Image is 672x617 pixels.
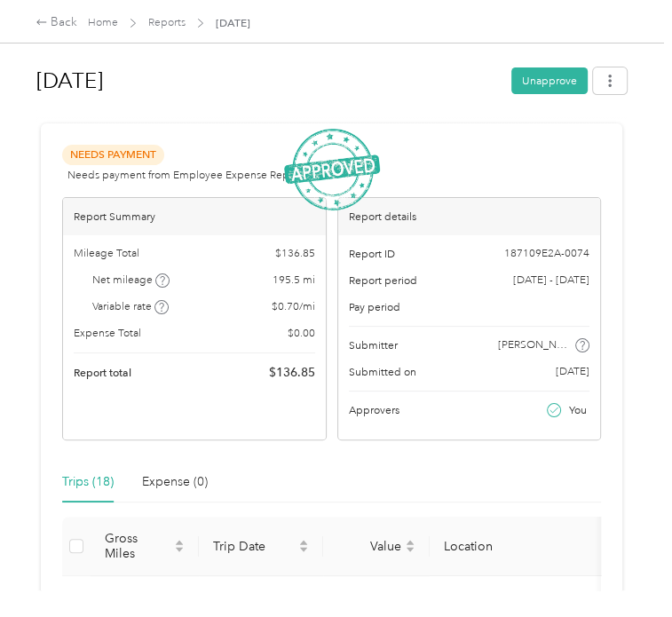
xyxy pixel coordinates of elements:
img: ApprovedStamp [284,129,380,210]
div: Expense (0) [142,472,208,492]
span: Mileage Total [74,246,139,262]
span: $ 136.85 [275,246,315,262]
th: Trip Date [199,517,323,576]
button: Unapprove [511,67,588,94]
span: Net mileage [92,273,170,289]
a: Reports [148,16,186,29]
span: Value [337,539,401,554]
span: caret-down [405,544,415,555]
span: Trip Date [213,539,295,554]
div: Report details [338,198,601,235]
span: Gross Miles [105,531,170,561]
a: Home [88,16,118,29]
span: caret-up [405,537,415,548]
iframe: Everlance-gr Chat Button Frame [573,518,672,617]
th: Value [323,517,430,576]
span: $ 0.70 / mi [272,299,315,315]
span: Report total [74,365,131,381]
th: Gross Miles [91,517,199,576]
span: caret-up [174,537,185,548]
span: [DATE] [216,15,250,31]
span: 187109E2A-0074 [504,246,589,262]
span: Report period [349,273,417,289]
span: [DATE] [556,364,589,380]
span: $ 136.85 [269,364,315,383]
span: [DATE] - [DATE] [513,273,589,289]
h1: Aug 2025 [36,59,501,102]
div: Report Summary [63,198,326,235]
span: caret-down [298,544,309,555]
span: caret-down [174,544,185,555]
span: Needs payment from Employee Expense Reports [67,168,307,184]
span: Variable rate [92,299,169,315]
span: Approvers [349,402,399,418]
span: You [569,402,587,418]
span: Needs Payment [62,145,164,165]
div: Back [36,13,77,32]
span: Report ID [349,246,395,262]
th: Location [430,517,652,576]
span: Pay period [349,299,400,315]
span: 195.5 mi [273,273,315,289]
span: Submitted on [349,364,416,380]
span: $ 0.00 [288,326,315,342]
span: Expense Total [74,326,141,342]
div: Trips (18) [62,472,114,492]
span: caret-up [298,537,309,548]
span: Submitter [349,337,398,353]
span: [PERSON_NAME] [498,337,573,353]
